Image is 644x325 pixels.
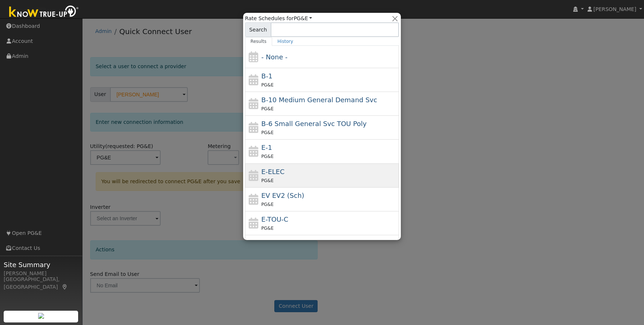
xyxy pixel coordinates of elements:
[261,82,274,88] span: PG&E
[4,270,78,277] div: [PERSON_NAME]
[261,178,274,183] span: PG&E
[245,22,271,37] span: Search
[261,226,274,231] span: PG&E
[245,15,312,22] span: Rate Schedules for
[38,313,44,319] img: retrieve
[261,130,274,135] span: PG&E
[272,37,299,46] a: History
[261,72,272,80] span: B-1
[4,276,78,291] div: [GEOGRAPHIC_DATA], [GEOGRAPHIC_DATA]
[294,15,312,21] a: PG&E
[261,154,274,159] span: PG&E
[261,106,274,111] span: PG&E
[261,202,274,207] span: PG&E
[261,53,288,61] span: - None -
[261,168,285,176] span: E-ELEC
[6,4,83,21] img: Know True-Up
[261,192,304,199] span: Electric Vehicle EV2 (Sch)
[261,96,377,104] span: B-10 Medium General Demand Service (Primary Voltage)
[62,284,68,290] a: Map
[261,215,289,223] span: E-TOU-C
[4,260,78,270] span: Site Summary
[261,144,272,151] span: E-1
[245,37,272,46] a: Results
[261,120,367,128] span: B-6 Small General Service TOU Poly Phase
[593,6,636,12] span: [PERSON_NAME]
